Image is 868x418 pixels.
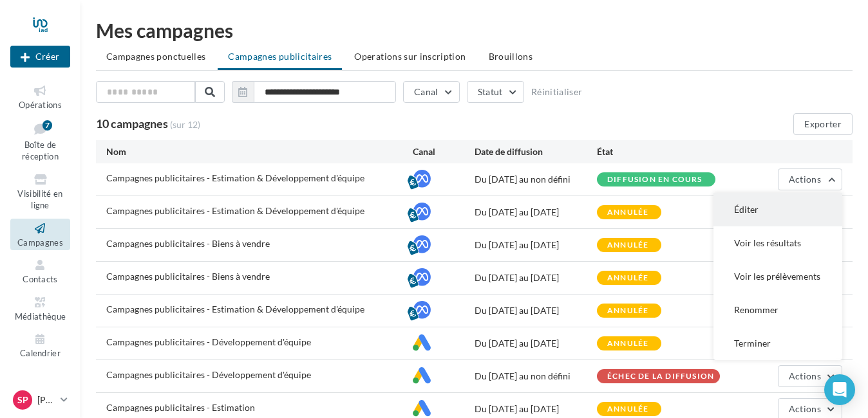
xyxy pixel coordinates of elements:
span: Campagnes publicitaires - Estimation [106,402,255,413]
span: Campagnes ponctuelles [106,51,205,62]
div: annulée [607,241,648,250]
div: Du [DATE] au [DATE] [475,239,598,251]
span: Campagnes publicitaires - Développement d'équipe [106,336,311,347]
button: Voir les résultats [713,226,842,260]
div: Du [DATE] au non défini [475,370,598,383]
div: annulée [607,274,648,282]
div: Nom [106,145,413,158]
button: Terminer [713,327,842,360]
button: Réinitialiser [531,87,583,97]
span: 10 campagnes [96,116,168,131]
span: Opérations [19,100,62,110]
div: Canal [413,145,474,158]
button: Renommer [713,293,842,327]
div: Diffusion en cours [607,176,703,184]
div: Du [DATE] au non défini [475,173,598,186]
div: 7 [42,120,52,131]
div: annulée [607,307,648,315]
div: annulée [607,405,648,413]
a: Visibilité en ligne [10,170,70,214]
span: Campagnes [17,237,63,248]
span: Boîte de réception [22,140,59,162]
span: Campagnes publicitaires - Estimation & Développement d'équipe [106,172,364,183]
a: Médiathèque [10,293,70,324]
span: Visibilité en ligne [17,188,62,211]
button: Actions [778,365,842,387]
button: Voir les prélèvements [713,260,842,293]
button: Exporter [793,113,853,135]
button: Éditer [713,193,842,226]
span: Contacts [23,274,58,284]
a: Sp [PERSON_NAME] [10,388,70,412]
div: annulée [607,208,648,217]
span: Operations sur inscription [354,51,466,62]
div: Du [DATE] au [DATE] [475,271,598,284]
div: État [597,145,720,158]
span: Actions [789,370,821,381]
span: Calendrier [20,348,61,358]
button: Créer [10,46,70,68]
div: Du [DATE] au [DATE] [475,337,598,350]
a: Opérations [10,81,70,113]
span: Actions [789,403,821,414]
span: Campagnes publicitaires - Estimation & Développement d'équipe [106,304,364,314]
span: Campagnes publicitaires - Développement d'équipe [106,369,311,380]
span: (sur 12) [170,119,200,130]
div: Nouvelle campagne [10,46,70,68]
button: Canal [403,81,460,103]
a: Boîte de réception7 [10,118,70,165]
a: Campagnes [10,219,70,250]
div: Mes campagnes [96,21,853,40]
div: Du [DATE] au [DATE] [475,403,598,415]
span: Médiathèque [15,311,66,322]
div: Échec de la diffusion [607,372,714,381]
div: Open Intercom Messenger [824,374,855,405]
button: Statut [467,81,524,103]
div: annulée [607,340,648,348]
div: Du [DATE] au [DATE] [475,304,598,317]
div: Date de diffusion [475,145,598,158]
p: [PERSON_NAME] [37,394,55,406]
span: Brouillons [489,51,533,62]
span: Actions [789,174,821,185]
span: Campagnes publicitaires - Biens à vendre [106,271,270,282]
button: Actions [778,168,842,190]
span: Sp [17,394,28,406]
div: Du [DATE] au [DATE] [475,206,598,219]
a: Contacts [10,255,70,287]
a: Calendrier [10,329,70,361]
span: Campagnes publicitaires - Estimation & Développement d'équipe [106,205,364,216]
span: Campagnes publicitaires - Biens à vendre [106,238,270,249]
